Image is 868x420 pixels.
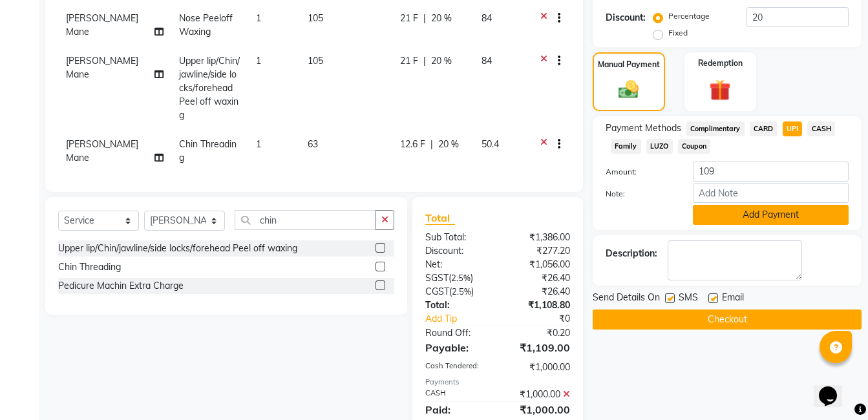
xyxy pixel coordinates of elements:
span: 1 [256,138,261,150]
span: Upper lip/Chin/jawline/side locks/forehead Peel off waxing [179,55,240,121]
div: ₹0 [511,312,580,326]
span: 105 [308,12,323,24]
div: Chin Threading [58,260,121,274]
input: Amount [693,162,849,182]
span: [PERSON_NAME] Mane [66,138,138,163]
div: ₹0.20 [498,326,580,340]
div: ₹1,108.80 [498,299,580,312]
div: Discount: [416,244,498,258]
span: 12.6 F [400,138,425,151]
div: CASH [416,388,498,401]
div: Pedicure Machin Extra Charge [58,279,184,293]
span: UPI [783,121,803,136]
div: Payments [425,377,570,388]
div: Payable: [416,340,498,355]
span: Chin Threading [179,138,237,163]
span: [PERSON_NAME] Mane [66,12,138,37]
div: Description: [606,247,657,260]
span: 50.4 [482,138,499,150]
span: [PERSON_NAME] Mane [66,55,138,80]
span: LUZO [646,139,673,154]
div: ₹1,000.00 [498,388,580,401]
span: 20 % [431,12,452,25]
span: Payment Methods [606,121,681,135]
div: ( ) [416,285,498,299]
span: 21 F [400,12,418,25]
label: Amount: [596,166,683,178]
div: ₹26.40 [498,285,580,299]
span: | [423,12,426,25]
button: Add Payment [693,205,849,225]
label: Manual Payment [598,59,660,70]
span: 1 [256,12,261,24]
span: 63 [308,138,318,150]
label: Fixed [668,27,688,39]
div: ( ) [416,271,498,285]
span: CARD [750,121,778,136]
span: 84 [482,12,492,24]
div: ₹1,000.00 [498,361,580,374]
iframe: chat widget [814,368,855,407]
div: ₹1,000.00 [498,402,580,417]
span: SMS [679,291,698,307]
span: CASH [807,121,835,136]
span: Nose Peeloff Waxing [179,12,233,37]
div: ₹1,109.00 [498,340,580,355]
span: | [430,138,433,151]
img: _gift.svg [703,77,737,103]
span: 20 % [438,138,459,151]
div: ₹277.20 [498,244,580,258]
div: Cash Tendered: [416,361,498,374]
div: Discount: [606,11,646,25]
img: _cash.svg [612,78,645,101]
span: Complimentary [686,121,745,136]
span: Family [611,139,641,154]
span: 2.5% [451,273,471,283]
label: Redemption [698,58,743,69]
span: 21 F [400,54,418,68]
span: CGST [425,286,449,297]
span: Total [425,211,455,225]
span: 2.5% [452,286,471,297]
input: Search or Scan [235,210,376,230]
a: Add Tip [416,312,511,326]
label: Percentage [668,10,710,22]
span: | [423,54,426,68]
div: Round Off: [416,326,498,340]
input: Add Note [693,183,849,203]
div: ₹1,056.00 [498,258,580,271]
div: Sub Total: [416,231,498,244]
span: Send Details On [593,291,660,307]
span: Email [722,291,744,307]
div: Net: [416,258,498,271]
div: ₹1,386.00 [498,231,580,244]
div: Upper lip/Chin/jawline/side locks/forehead Peel off waxing [58,242,297,255]
span: 105 [308,55,323,67]
span: 20 % [431,54,452,68]
button: Checkout [593,310,862,330]
span: 1 [256,55,261,67]
label: Note: [596,188,683,200]
span: 84 [482,55,492,67]
span: SGST [425,272,449,284]
div: Total: [416,299,498,312]
span: Coupon [678,139,711,154]
div: ₹26.40 [498,271,580,285]
div: Paid: [416,402,498,417]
